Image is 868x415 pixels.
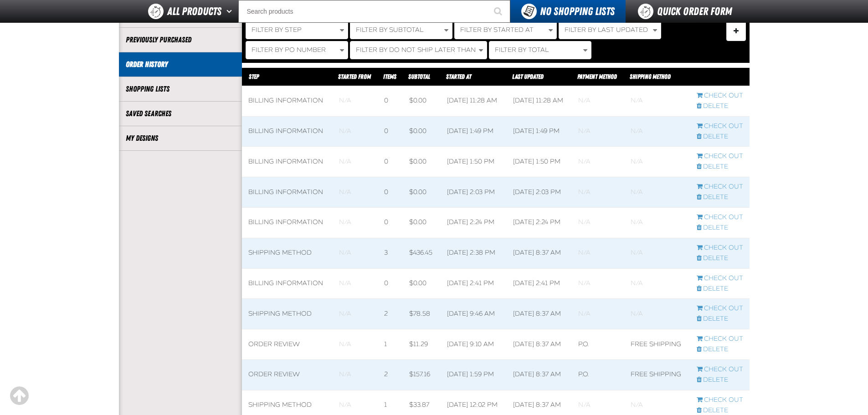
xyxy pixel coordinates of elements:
[507,238,572,268] td: [DATE] 8:37 AM
[559,21,661,39] button: Filter By Last Updated
[507,147,572,177] td: [DATE] 1:50 PM
[690,68,750,86] th: Row actions
[624,268,690,299] td: Blank
[403,177,441,208] td: $0.00
[540,5,615,18] span: No Shopping Lists
[697,122,743,131] a: Continue checkout started from
[572,177,624,208] td: Blank
[333,116,378,147] td: Blank
[697,365,743,374] a: Continue checkout started from
[333,208,378,238] td: Blank
[333,177,378,208] td: Blank
[441,299,506,329] td: [DATE] 9:46 AM
[333,147,378,177] td: Blank
[333,329,378,360] td: Blank
[378,299,403,329] td: 2
[512,73,544,80] a: Last Updated
[572,208,624,238] td: Blank
[454,21,557,39] button: Filter By Started At
[697,335,743,343] a: Continue checkout started from
[378,86,403,116] td: 0
[624,359,690,390] td: Free Shipping
[630,73,671,80] span: Shipping Method
[441,147,506,177] td: [DATE] 1:50 PM
[697,213,743,222] a: Continue checkout started from
[252,26,302,34] span: Filter By Step
[441,359,506,390] td: [DATE] 1:59 PM
[577,73,617,80] span: Payment Method
[333,86,378,116] td: Blank
[697,183,743,191] a: Continue checkout started from
[495,46,549,54] span: Filter By Total
[572,238,624,268] td: Blank
[572,329,624,360] td: P.O.
[697,193,743,202] a: Delete checkout started from
[378,238,403,268] td: 3
[378,359,403,390] td: 2
[248,218,326,227] div: Billing Information
[248,310,326,318] div: Shipping Method
[378,208,403,238] td: 0
[697,274,743,283] a: Continue checkout started from
[338,73,371,80] span: Started From
[403,299,441,329] td: $78.58
[624,238,690,268] td: Blank
[507,208,572,238] td: [DATE] 2:24 PM
[403,268,441,299] td: $0.00
[248,127,326,136] div: Billing Information
[408,73,430,80] span: Subtotal
[126,133,235,143] a: My Designs
[697,244,743,252] a: Continue checkout started from
[126,59,235,70] a: Order History
[565,26,648,34] span: Filter By Last Updated
[252,46,326,54] span: Filter By PO Number
[572,268,624,299] td: Blank
[126,108,235,119] a: Saved Searches
[378,177,403,208] td: 0
[167,3,221,20] span: All Products
[624,208,690,238] td: Blank
[507,86,572,116] td: [DATE] 11:28 AM
[403,116,441,147] td: $0.00
[507,359,572,390] td: [DATE] 8:37 AM
[333,268,378,299] td: Blank
[460,26,534,34] span: Filter By Started At
[441,268,506,299] td: [DATE] 2:41 PM
[624,329,690,360] td: Free Shipping
[572,359,624,390] td: P.O.
[697,345,743,354] a: Delete checkout started from
[697,152,743,161] a: Continue checkout started from
[378,147,403,177] td: 0
[333,238,378,268] td: Blank
[441,86,506,116] td: [DATE] 11:28 AM
[248,279,326,288] div: Billing Information
[248,188,326,197] div: Billing Information
[697,163,743,171] a: Delete checkout started from
[734,31,739,33] span: Manage Filters
[697,285,743,293] a: Delete checkout started from
[350,41,487,59] button: Filter By Do Not Ship Later Than
[248,97,326,105] div: Billing Information
[441,208,506,238] td: [DATE] 2:24 PM
[697,224,743,232] a: Delete checkout started from
[441,238,506,268] td: [DATE] 2:38 PM
[333,359,378,390] td: Blank
[403,208,441,238] td: $0.00
[726,21,746,41] button: Expand or Collapse Filter Management drop-down
[572,147,624,177] td: Blank
[403,238,441,268] td: $436.45
[572,299,624,329] td: Blank
[356,26,423,34] span: Filter By Subtotal
[126,35,235,45] a: Previously Purchased
[507,299,572,329] td: [DATE] 8:37 AM
[441,329,506,360] td: [DATE] 9:10 AM
[507,329,572,360] td: [DATE] 8:37 AM
[249,73,259,80] span: Step
[378,329,403,360] td: 1
[403,147,441,177] td: $0.00
[9,386,29,406] div: Scroll to the top
[697,304,743,313] a: Continue checkout started from
[378,268,403,299] td: 0
[356,46,476,54] span: Filter By Do Not Ship Later Than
